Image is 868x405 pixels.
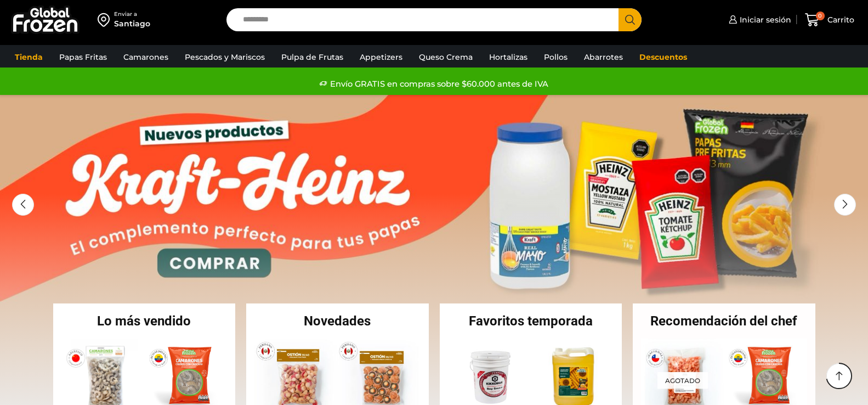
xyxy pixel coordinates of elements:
[657,372,708,389] p: Agotado
[737,14,791,25] span: Iniciar sesión
[276,47,349,67] a: Pulpa de Frutas
[484,47,533,67] a: Hortalizas
[538,47,573,67] a: Pollos
[619,8,642,31] button: Search button
[98,10,114,29] img: address-field-icon.svg
[413,47,478,67] a: Queso Crema
[633,314,815,328] h2: Recomendación del chef
[440,314,622,328] h2: Favoritos temporada
[9,47,48,67] a: Tienda
[634,47,693,67] a: Descuentos
[12,194,34,216] div: Previous slide
[354,47,408,67] a: Appetizers
[179,47,270,67] a: Pescados y Mariscos
[118,47,174,67] a: Camarones
[114,18,150,29] div: Santiago
[578,47,628,67] a: Abarrotes
[802,7,857,33] a: 0 Carrito
[246,314,429,328] h2: Novedades
[114,10,150,18] div: Enviar a
[834,194,856,216] div: Next slide
[825,14,854,25] span: Carrito
[726,9,791,31] a: Iniciar sesión
[54,47,112,67] a: Papas Fritas
[816,12,825,20] span: 0
[53,314,236,328] h2: Lo más vendido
